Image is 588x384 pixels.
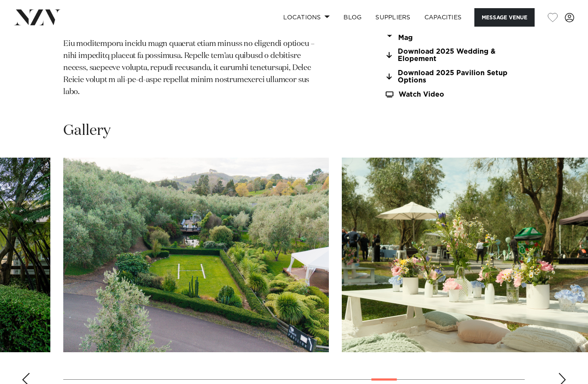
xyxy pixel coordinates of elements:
[14,9,61,25] img: nzv-logo.png
[384,70,525,84] a: Download 2025 Pavilion Setup Options
[337,8,368,27] a: BLOG
[276,8,337,27] a: Locations
[418,8,469,27] a: Capacities
[474,8,535,27] button: Message Venue
[384,49,525,63] a: Download 2025 Wedding & Elopement
[63,121,111,140] h2: Gallery
[63,158,329,352] swiper-slide: 21 / 30
[368,8,417,27] a: SUPPLIERS
[384,91,525,98] a: Watch Video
